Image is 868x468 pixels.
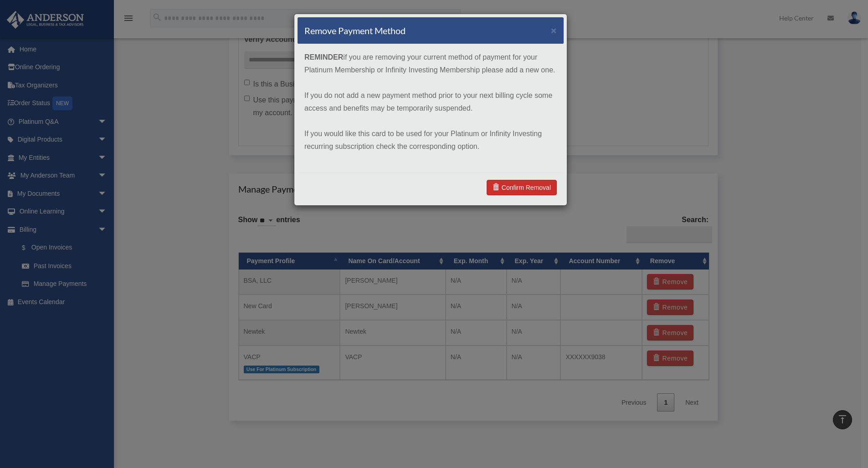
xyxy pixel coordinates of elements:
[551,25,557,35] button: ×
[298,44,564,173] div: if you are removing your current method of payment for your Platinum Membership or Infinity Inves...
[304,53,343,61] strong: REMINDER
[304,89,557,115] p: If you do not add a new payment method prior to your next billing cycle some access and benefits ...
[304,127,557,153] p: If you would like this card to be used for your Platinum or Infinity Investing recurring subscrip...
[304,24,406,37] h4: Remove Payment Method
[487,180,557,195] a: Confirm Removal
